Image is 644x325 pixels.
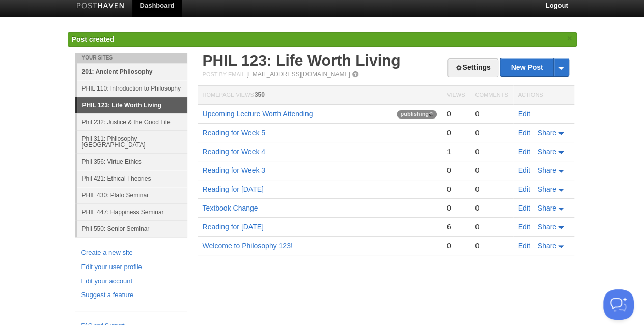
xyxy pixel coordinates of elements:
[513,86,574,105] th: Actions
[203,129,265,137] a: Reading for Week 5
[538,147,556,156] span: Share
[518,242,530,250] a: Edit
[75,53,187,63] li: Your Sites
[447,222,465,231] div: 6
[203,71,245,77] span: Post by Email
[475,128,508,137] div: 0
[447,241,465,250] div: 0
[77,97,187,113] a: PHIL 123: Life Worth Living
[203,242,293,250] a: Welcome to Philosophy 123!
[77,187,187,203] a: PHIL 430: Plato Seminar
[246,71,350,78] a: [EMAIL_ADDRESS][DOMAIN_NAME]
[447,185,465,194] div: 0
[518,185,530,193] a: Edit
[500,58,568,76] a: New Post
[77,170,187,187] a: Phil 421: Ethical Theories
[81,262,181,273] a: Edit your user profile
[447,109,465,119] div: 0
[81,248,181,258] a: Create a new site
[518,147,530,156] a: Edit
[397,110,437,119] span: publishing
[203,185,264,193] a: Reading for [DATE]
[538,204,556,212] span: Share
[81,290,181,301] a: Suggest a feature
[442,86,470,105] th: Views
[429,112,433,116] img: loading-tiny-gray.gif
[203,147,265,156] a: Reading for Week 4
[518,110,530,118] a: Edit
[518,166,530,174] a: Edit
[475,222,508,231] div: 0
[538,242,556,250] span: Share
[475,109,508,119] div: 0
[77,113,187,130] a: Phil 232: Justice & the Good Life
[538,185,556,193] span: Share
[518,129,530,137] a: Edit
[475,203,508,213] div: 0
[518,204,530,212] a: Edit
[77,130,187,153] a: Phil 311: Philosophy [GEOGRAPHIC_DATA]
[470,86,513,105] th: Comments
[475,241,508,250] div: 0
[447,128,465,137] div: 0
[475,166,508,175] div: 0
[475,185,508,194] div: 0
[447,58,498,77] a: Settings
[518,223,530,231] a: Edit
[77,203,187,220] a: PHIL 447: Happiness Seminar
[203,166,265,174] a: Reading for Week 3
[203,204,258,212] a: Textbook Change
[81,276,181,287] a: Edit your account
[538,129,556,137] span: Share
[76,3,125,10] img: Posthaven-bar
[255,91,265,98] span: 350
[603,289,634,320] iframe: Help Scout Beacon - Open
[72,35,115,43] span: Post created
[475,147,508,156] div: 0
[77,153,187,170] a: Phil 356: Virtue Ethics
[203,223,264,231] a: Reading for [DATE]
[447,166,465,175] div: 0
[447,203,465,213] div: 0
[538,223,556,231] span: Share
[198,86,442,105] th: Homepage Views
[538,166,556,174] span: Share
[77,63,187,80] a: 201: Ancient Philosophy
[77,220,187,237] a: Phil 550: Senior Seminar
[447,147,465,156] div: 1
[565,32,574,45] a: ×
[203,110,313,118] a: Upcoming Lecture Worth Attending
[203,52,401,69] a: PHIL 123: Life Worth Living
[77,80,187,97] a: PHIL 110: Introduction to Philosophy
